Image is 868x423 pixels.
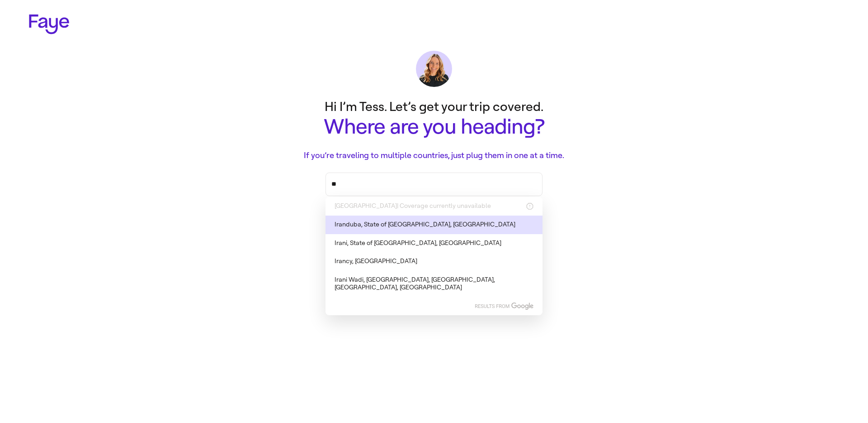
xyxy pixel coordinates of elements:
li: Irani Wadi, [GEOGRAPHIC_DATA], [GEOGRAPHIC_DATA], [GEOGRAPHIC_DATA], [GEOGRAPHIC_DATA] [325,271,542,297]
h1: Where are you heading? [253,115,615,139]
li: Irancy, [GEOGRAPHIC_DATA] [325,252,542,271]
p: If you’re traveling to multiple countries, just plug them in one at a time. [253,149,615,162]
div: Press enter after you type each destination [331,173,537,196]
li: Irani, State of [GEOGRAPHIC_DATA], [GEOGRAPHIC_DATA] [325,234,542,253]
li: Iranduba, State of [GEOGRAPHIC_DATA], [GEOGRAPHIC_DATA] [325,216,542,234]
p: Hi I’m Tess. Let’s get your trip covered. [253,98,615,115]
